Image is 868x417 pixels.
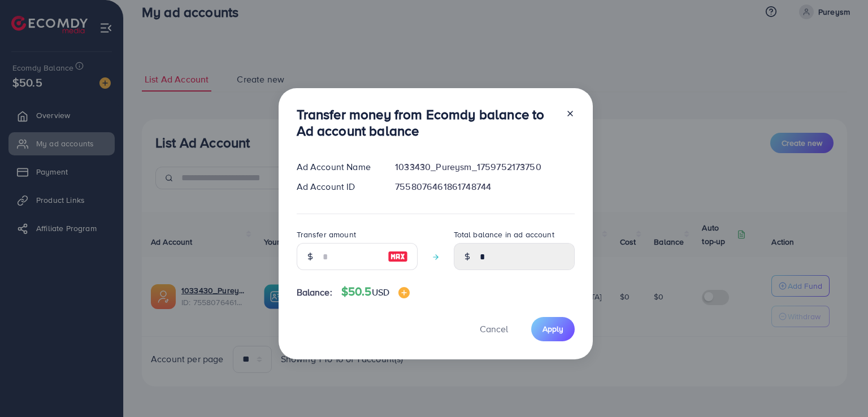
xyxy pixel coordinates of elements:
div: 1033430_Pureysm_1759752173750 [386,160,583,173]
label: Transfer amount [297,229,356,240]
img: image [398,287,410,298]
button: Cancel [466,317,522,341]
span: Balance: [297,286,332,299]
label: Total balance in ad account [454,229,554,240]
h4: $50.5 [341,285,410,299]
button: Apply [531,317,575,341]
div: Ad Account Name [288,160,387,173]
span: USD [372,286,389,298]
div: Ad Account ID [288,180,387,193]
span: Apply [542,323,563,335]
img: image [388,250,408,263]
span: Cancel [480,323,508,335]
h3: Transfer money from Ecomdy balance to Ad account balance [297,106,557,139]
iframe: Chat [820,366,860,409]
div: 7558076461861748744 [386,180,583,193]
